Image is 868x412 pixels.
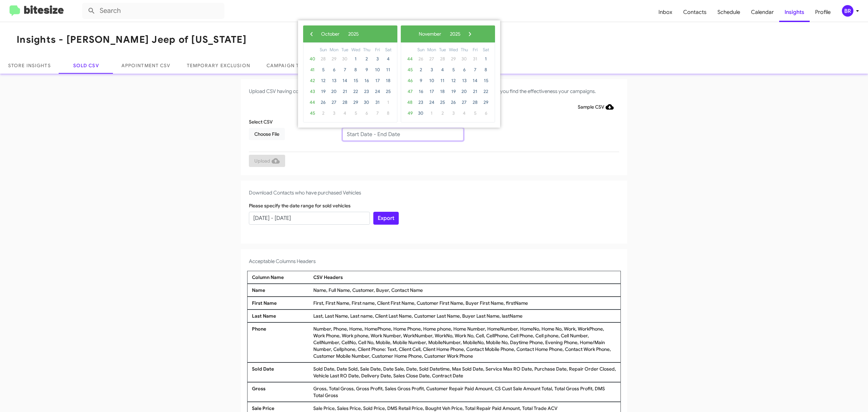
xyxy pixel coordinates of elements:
[250,300,312,306] div: First Name
[480,54,491,64] span: 1
[480,97,491,108] span: 29
[249,87,619,95] h4: Upload CSV having contacts who purchased product/service. We will match them with the conversatio...
[307,86,318,97] span: 43
[249,202,351,209] label: Please specify the date range for sold vehicles
[249,118,273,125] label: Select CSV
[480,64,491,75] span: 8
[361,54,372,64] span: 2
[383,86,394,97] span: 25
[372,97,383,108] span: 31
[383,108,394,119] span: 8
[350,64,361,75] span: 8
[712,2,746,22] a: Schedule
[405,108,415,119] span: 49
[249,189,619,197] h4: Download Contacts who have purchased Vehicles
[372,46,383,54] th: weekday
[329,86,339,97] span: 20
[249,257,619,265] h4: Acceptable Columns Headers
[339,54,350,64] span: 30
[307,64,318,75] span: 41
[82,3,224,19] input: Search
[426,97,437,108] span: 24
[307,29,317,39] button: ‹
[350,86,361,97] span: 22
[426,54,437,64] span: 27
[250,366,312,379] div: Sold Date
[437,46,448,54] th: weekday
[448,46,459,54] th: weekday
[250,313,312,319] div: Last Name
[448,54,459,64] span: 29
[448,64,459,75] span: 5
[17,34,246,45] h1: Insights - [PERSON_NAME] Jeep of [US_STATE]
[372,64,383,75] span: 10
[318,86,329,97] span: 19
[779,2,810,22] a: Insights
[470,46,480,54] th: weekday
[307,97,318,108] span: 44
[678,2,712,22] a: Contacts
[653,2,678,22] a: Inbox
[373,212,399,225] button: Export
[465,29,475,39] button: ›
[448,75,459,86] span: 12
[307,75,318,86] span: 42
[312,385,618,399] div: Gross, Total Gross, Gross Profit, Sales Gross Profit, Customer Repair Paid Amount, CS Cust Sale A...
[383,46,394,54] th: weekday
[405,86,415,97] span: 47
[317,29,344,39] button: October
[59,57,113,74] a: Sold CSV
[339,97,350,108] span: 28
[836,5,861,17] button: BR
[415,64,426,75] span: 2
[312,366,618,379] div: Sold Date, Date Sold, Sale Date, Date Sale, Date, Sold Datetime, Max Sold Date, Service Max RO Da...
[415,75,426,86] span: 9
[361,75,372,86] span: 16
[415,86,426,97] span: 16
[448,86,459,97] span: 19
[437,64,448,75] span: 4
[459,86,470,97] span: 20
[361,64,372,75] span: 9
[312,313,618,319] div: Last, Last Name, Last name, Client Last Name, Customer Last Name, Buyer Last Name, lastName
[470,86,480,97] span: 21
[312,287,618,294] div: Name, Full Name, Customer, Buyer, Contact Name
[344,29,363,39] button: 2025
[312,325,618,359] div: Number, Phone, Home, HomePhone, Home Phone, Home phone, Home Number, HomeNumber, HomeNo, Home No,...
[470,75,480,86] span: 14
[426,108,437,119] span: 1
[329,54,339,64] span: 29
[329,75,339,86] span: 13
[318,108,329,119] span: 2
[339,75,350,86] span: 14
[405,97,415,108] span: 48
[329,46,339,54] th: weekday
[249,212,370,225] input: Start Date - End Date
[746,2,779,22] a: Calendar
[318,75,329,86] span: 12
[339,46,350,54] th: weekday
[810,2,836,22] span: Profile
[372,54,383,64] span: 3
[329,108,339,119] span: 3
[339,86,350,97] span: 21
[470,108,480,119] span: 5
[372,108,383,119] span: 7
[437,108,448,119] span: 2
[312,300,618,306] div: First, First Name, First name, Client First Name, Customer First Name, Buyer First Name, firstName
[307,54,318,64] span: 40
[339,108,350,119] span: 4
[113,57,179,74] a: Appointment CSV
[448,108,459,119] span: 3
[405,75,415,86] span: 46
[318,54,329,64] span: 28
[350,46,361,54] th: weekday
[415,54,426,64] span: 26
